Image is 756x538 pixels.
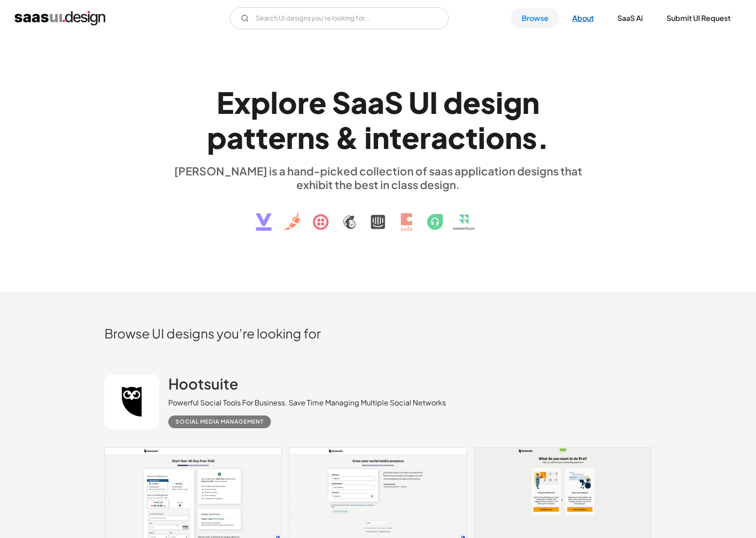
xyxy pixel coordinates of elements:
[486,120,505,155] div: o
[478,120,486,155] div: i
[297,120,315,155] div: n
[466,120,478,155] div: t
[430,85,438,120] div: I
[270,85,278,120] div: l
[217,85,234,120] div: E
[537,120,549,155] div: .
[268,120,286,155] div: e
[606,8,654,28] a: SaaS Ai
[448,120,466,155] div: c
[207,120,227,155] div: p
[278,85,297,120] div: o
[104,325,652,341] h2: Browse UI designs you’re looking for
[522,85,539,120] div: n
[443,85,463,120] div: d
[230,7,449,29] input: Search UI designs you're looking for...
[656,8,741,28] a: Submit UI Request
[364,120,372,155] div: i
[351,85,368,120] div: a
[503,85,522,120] div: g
[409,85,430,120] div: U
[335,120,359,155] div: &
[168,374,238,393] h2: Hootsuite
[389,120,402,155] div: t
[368,85,384,120] div: a
[402,120,419,155] div: e
[240,191,516,239] img: text, icon, saas logo
[251,85,270,120] div: p
[511,8,559,28] a: Browse
[332,85,351,120] div: S
[315,120,330,155] div: s
[256,120,268,155] div: t
[168,397,446,408] div: Powerful Social Tools For Business. Save Time Managing Multiple Social Networks
[168,374,238,397] a: Hootsuite
[176,416,264,427] div: Social Media Management
[286,120,297,155] div: r
[481,85,496,120] div: s
[496,85,503,120] div: i
[522,120,537,155] div: s
[15,11,105,26] a: home
[561,8,605,28] a: About
[463,85,481,120] div: e
[309,85,326,120] div: e
[505,120,522,155] div: n
[234,85,251,120] div: x
[168,85,588,155] h1: Explore SaaS UI design patterns & interactions.
[384,85,403,120] div: S
[419,120,431,155] div: r
[243,120,256,155] div: t
[372,120,389,155] div: n
[230,7,449,29] form: Email Form
[168,164,588,191] div: [PERSON_NAME] is a hand-picked collection of saas application designs that exhibit the best in cl...
[227,120,243,155] div: a
[297,85,309,120] div: r
[431,120,448,155] div: a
